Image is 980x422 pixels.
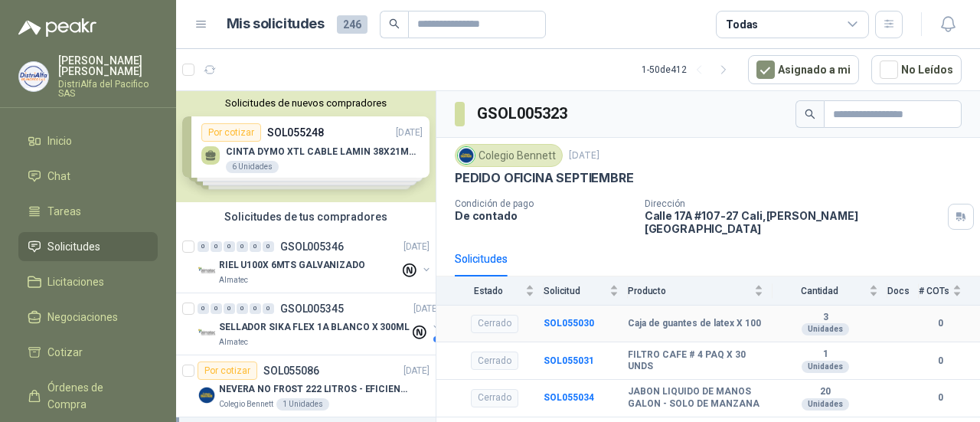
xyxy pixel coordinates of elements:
[47,309,118,325] span: Negociaciones
[773,286,866,296] span: Cantidad
[280,241,344,252] p: GSOL005346
[280,303,344,314] p: GSOL005345
[645,198,942,209] p: Dirección
[224,241,235,252] div: 0
[47,168,70,185] span: Chat
[544,286,606,296] span: Solicitud
[805,109,815,119] span: search
[18,373,158,419] a: Órdenes de Compra
[182,97,430,109] button: Solicitudes de nuevos compradores
[455,170,634,186] p: PEDIDO OFICINA SEPTIEMBRE
[628,286,751,296] span: Producto
[250,241,261,252] div: 0
[544,318,594,329] a: SOL055030
[642,57,736,82] div: 1 - 50 de 412
[219,320,410,335] p: SELLADOR SIKA FLEX 1A BLANCO X 300ML
[198,324,216,342] img: Company Logo
[337,15,367,34] span: 246
[219,398,273,411] p: Colegio Bennett
[58,55,158,77] p: [PERSON_NAME] [PERSON_NAME]
[471,389,518,407] div: Cerrado
[219,258,365,273] p: RIEL U100X 6MTS GALVANIZADO
[458,147,475,164] img: Company Logo
[802,361,849,373] div: Unidades
[455,286,522,296] span: Estado
[18,197,158,226] a: Tareas
[211,303,222,314] div: 0
[403,364,430,378] p: [DATE]
[569,149,599,163] p: [DATE]
[176,202,436,231] div: Solicitudes de tus compradores
[263,365,319,376] p: SOL055086
[237,241,248,252] div: 0
[628,318,761,330] b: Caja de guantes de latex X 100
[628,386,763,410] b: JABON LIQUIDO DE MANOS GALON - SOLO DE MANZANA
[18,18,96,37] img: Logo peakr
[263,241,274,252] div: 0
[413,302,439,316] p: [DATE]
[47,273,104,290] span: Licitaciones
[455,250,508,267] div: Solicitudes
[455,209,632,222] p: De contado
[276,398,329,411] div: 1 Unidades
[47,132,72,149] span: Inicio
[919,354,962,368] b: 0
[802,398,849,411] div: Unidades
[919,286,949,296] span: # COTs
[455,198,632,209] p: Condición de pago
[263,303,274,314] div: 0
[224,303,235,314] div: 0
[19,62,48,91] img: Company Logo
[455,144,563,167] div: Colegio Bennett
[198,303,209,314] div: 0
[871,55,962,84] button: No Leídos
[176,355,436,417] a: Por cotizarSOL055086[DATE] Company LogoNEVERA NO FROST 222 LITROS - EFICIENCIA ENERGETICA AColegi...
[58,80,158,98] p: DistriAlfa del Pacifico SAS
[250,303,261,314] div: 0
[211,241,222,252] div: 0
[47,379,143,413] span: Órdenes de Compra
[176,91,436,202] div: Solicitudes de nuevos compradoresPor cotizarSOL055248[DATE] CINTA DYMO XTL CABLE LAMIN 38X21MMBLA...
[227,13,325,35] h1: Mis solicitudes
[919,316,962,331] b: 0
[544,392,594,403] a: SOL055034
[773,348,878,361] b: 1
[628,276,773,305] th: Producto
[773,312,878,324] b: 3
[18,267,158,296] a: Licitaciones
[198,241,209,252] div: 0
[198,262,216,280] img: Company Logo
[773,276,887,305] th: Cantidad
[802,323,849,335] div: Unidades
[18,126,158,155] a: Inicio
[436,276,544,305] th: Estado
[18,338,158,367] a: Cotizar
[726,16,758,33] div: Todas
[237,303,248,314] div: 0
[628,349,763,373] b: FILTRO CAFE # 4 PAQ X 30 UNDS
[18,303,158,332] a: Negociaciones
[544,276,628,305] th: Solicitud
[18,232,158,261] a: Solicitudes
[919,391,962,405] b: 0
[219,382,410,397] p: NEVERA NO FROST 222 LITROS - EFICIENCIA ENERGETICA A
[748,55,859,84] button: Asignado a mi
[887,276,919,305] th: Docs
[47,203,81,220] span: Tareas
[47,344,83,361] span: Cotizar
[773,386,878,398] b: 20
[919,276,980,305] th: # COTs
[389,18,400,29] span: search
[219,336,248,348] p: Almatec
[477,102,570,126] h3: GSOL005323
[18,162,158,191] a: Chat
[47,238,100,255] span: Solicitudes
[198,361,257,380] div: Por cotizar
[544,355,594,366] a: SOL055031
[471,315,518,333] div: Cerrado
[471,352,518,370] div: Cerrado
[645,209,942,235] p: Calle 17A #107-27 Cali , [PERSON_NAME][GEOGRAPHIC_DATA]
